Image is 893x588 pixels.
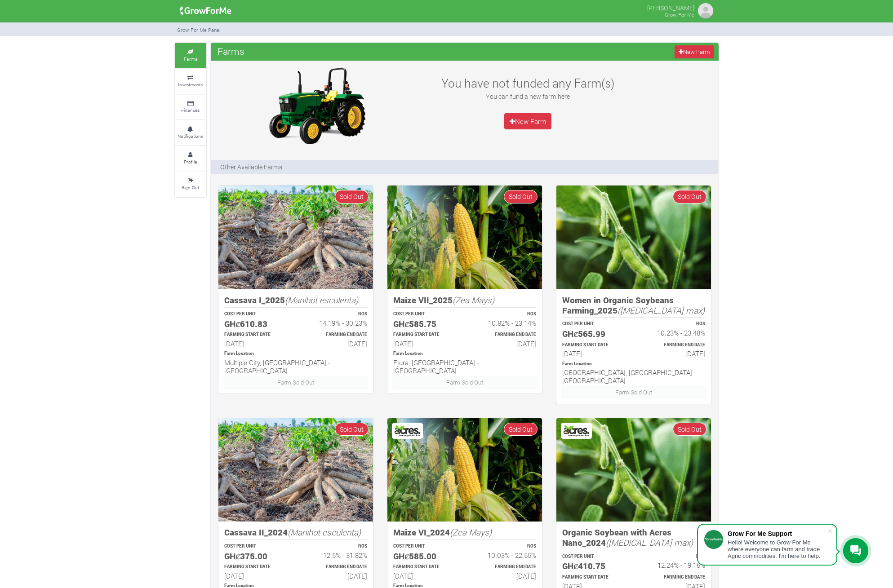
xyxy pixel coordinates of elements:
[387,186,542,289] img: growforme image
[224,340,288,348] h6: [DATE]
[393,295,536,305] h5: Maize VII_2025
[224,564,288,570] p: Estimated Farming Start Date
[642,321,705,327] p: ROS
[450,526,492,538] i: (Zea Mays)
[177,2,235,20] img: growforme image
[175,95,206,119] a: Finances
[393,424,422,438] img: Acres Nano
[224,551,288,561] h5: GHȼ375.00
[304,543,367,550] p: ROS
[304,340,367,348] h6: [DATE]
[261,65,373,146] img: growforme image
[562,553,626,560] p: COST PER UNIT
[473,564,536,570] p: Estimated Farming End Date
[224,527,367,538] h5: Cassava II_2024
[393,319,457,329] h5: GHȼ585.75
[224,572,288,580] h6: [DATE]
[218,418,373,522] img: growforme image
[673,423,706,436] span: Sold Out
[224,319,288,329] h5: GHȼ610.83
[642,329,705,337] h6: 10.23% - 23.48%
[728,530,827,537] div: Grow For Me Support
[184,56,197,62] small: Farms
[387,418,542,522] img: growforme image
[618,305,705,316] i: ([MEDICAL_DATA] max)
[393,551,457,561] h5: GHȼ585.00
[473,551,536,559] h6: 10.03% - 22.55%
[224,350,367,357] p: Location of Farm
[288,526,361,538] i: (Manihot esculenta)
[177,27,221,33] small: Grow For Me Panel
[473,319,536,327] h6: 10.82% - 23.14%
[304,311,367,318] p: ROS
[175,69,206,93] a: Investments
[642,561,705,569] h6: 12.24% - 19.16%
[473,572,536,580] h6: [DATE]
[175,172,206,196] a: Sign Out
[393,358,536,375] h6: Ejura, [GEOGRAPHIC_DATA] - [GEOGRAPHIC_DATA]
[642,342,705,349] p: Estimated Farming End Date
[393,564,457,570] p: Estimated Farming Start Date
[562,342,626,349] p: Estimated Farming Start Date
[224,295,367,305] h5: Cassava I_2025
[504,113,552,129] a: New Farm
[697,2,715,20] img: growforme image
[224,311,288,318] p: COST PER UNIT
[642,349,705,358] h6: [DATE]
[224,358,367,375] h6: Multiple City, [GEOGRAPHIC_DATA] - [GEOGRAPHIC_DATA]
[562,349,626,358] h6: [DATE]
[184,159,197,165] small: Profile
[224,332,288,338] p: Estimated Farming Start Date
[175,146,206,171] a: Profile
[178,133,203,139] small: Notifications
[453,294,494,305] i: (Zea Mays)
[215,42,247,60] span: Farms
[606,537,693,548] i: ([MEDICAL_DATA] max)
[393,527,536,538] h5: Maize VI_2024
[673,190,706,203] span: Sold Out
[562,321,626,327] p: COST PER UNIT
[304,551,367,559] h6: 12.5% - 31.82%
[556,418,711,522] img: growforme image
[642,553,705,560] p: ROS
[335,423,369,436] span: Sold Out
[175,120,206,145] a: Notifications
[473,332,536,338] p: Estimated Farming End Date
[562,368,705,385] h6: [GEOGRAPHIC_DATA], [GEOGRAPHIC_DATA] - [GEOGRAPHIC_DATA]
[304,319,367,327] h6: 14.19% - 30.23%
[304,572,367,580] h6: [DATE]
[473,543,536,550] p: ROS
[393,332,457,338] p: Estimated Farming Start Date
[393,311,457,318] p: COST PER UNIT
[642,574,705,581] p: Estimated Farming End Date
[285,294,358,305] i: (Manihot esculenta)
[181,107,200,113] small: Finances
[562,574,626,581] p: Estimated Farming Start Date
[556,186,711,289] img: growforme image
[504,423,538,436] span: Sold Out
[304,564,367,570] p: Estimated Farming End Date
[675,45,714,58] a: New Farm
[562,329,626,339] h5: GHȼ565.99
[562,424,591,438] img: Acres Nano
[504,190,538,203] span: Sold Out
[393,340,457,348] h6: [DATE]
[393,572,457,580] h6: [DATE]
[728,539,827,559] div: Hello! Welcome to Grow For Me where everyone can farm and trade Agric commodities. I'm here to help.
[393,543,457,550] p: COST PER UNIT
[224,543,288,550] p: COST PER UNIT
[562,361,705,367] p: Location of Farm
[562,527,705,548] h5: Organic Soybean with Acres Nano_2024
[304,332,367,338] p: Estimated Farming End Date
[431,76,626,90] h3: You have not funded any Farm(s)
[178,81,203,88] small: Investments
[220,162,282,172] p: Other Available Farms
[182,184,199,190] small: Sign Out
[473,340,536,348] h6: [DATE]
[393,350,536,357] p: Location of Farm
[335,190,369,203] span: Sold Out
[175,43,206,68] a: Farms
[647,2,694,13] p: [PERSON_NAME]
[665,11,694,18] small: Grow For Me
[473,311,536,318] p: ROS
